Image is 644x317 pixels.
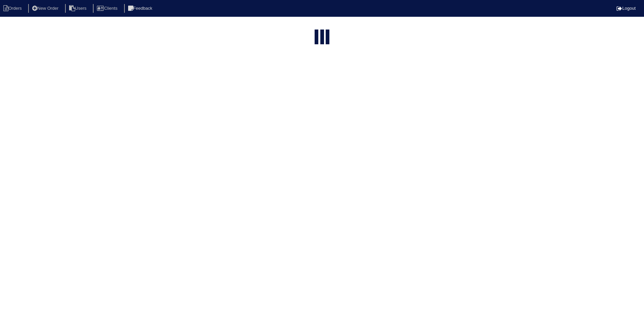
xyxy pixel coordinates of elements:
li: Feedback [124,4,158,13]
li: New Order [28,4,64,13]
a: Clients [93,6,123,11]
li: Clients [93,4,123,13]
div: loading... [320,30,324,46]
li: Users [65,4,92,13]
a: Logout [616,6,636,11]
a: New Order [28,6,64,11]
a: Users [65,6,92,11]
